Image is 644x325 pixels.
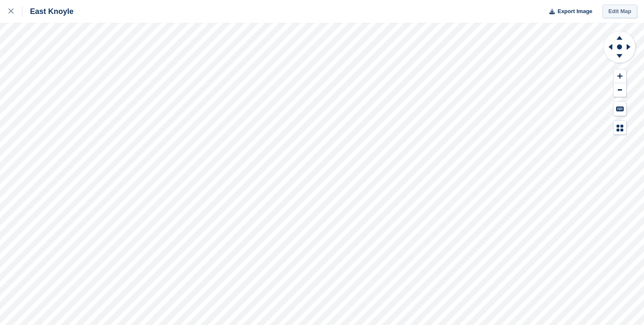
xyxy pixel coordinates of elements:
button: Export Image [544,5,592,19]
span: Export Image [557,7,592,16]
button: Zoom Out [614,83,626,97]
button: Zoom In [614,69,626,83]
div: East Knoyle [22,6,74,16]
button: Keyboard Shortcuts [614,102,626,116]
button: Map Legend [614,121,626,135]
a: Edit Map [603,5,637,19]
